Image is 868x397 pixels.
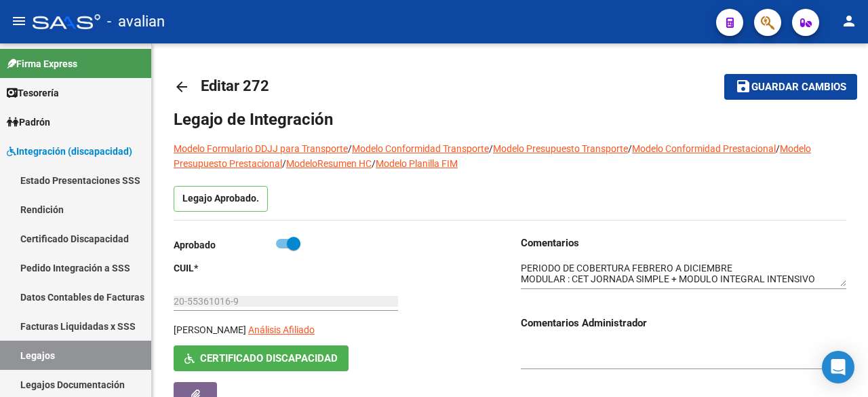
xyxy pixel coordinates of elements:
[174,109,846,130] h1: Legajo de Integración
[7,115,50,130] span: Padrón
[376,158,458,169] a: Modelo Planilla FIM
[841,13,857,29] mat-icon: person
[352,143,489,154] a: Modelo Conformidad Transporte
[174,261,276,276] p: CUIL
[174,345,349,371] button: Certificado Discapacidad
[200,353,338,365] span: Certificado Discapacidad
[7,144,132,159] span: Integración (discapacidad)
[521,235,846,250] h3: Comentarios
[174,79,190,95] mat-icon: arrow_back
[11,13,27,29] mat-icon: menu
[174,238,276,252] p: Aprobado
[107,7,165,37] span: - avalian
[7,86,59,100] span: Tesorería
[493,143,628,154] a: Modelo Presupuesto Transporte
[174,322,246,337] p: [PERSON_NAME]
[822,351,854,383] div: Open Intercom Messenger
[174,186,268,212] p: Legajo Aprobado.
[751,81,846,94] span: Guardar cambios
[248,324,315,335] span: Análisis Afiliado
[7,56,77,71] span: Firma Express
[174,143,348,154] a: Modelo Formulario DDJJ para Transporte
[286,158,372,169] a: ModeloResumen HC
[201,77,269,94] span: Editar 272
[521,316,846,330] h3: Comentarios Administrador
[632,143,776,154] a: Modelo Conformidad Prestacional
[735,78,751,94] mat-icon: save
[724,74,857,99] button: Guardar cambios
